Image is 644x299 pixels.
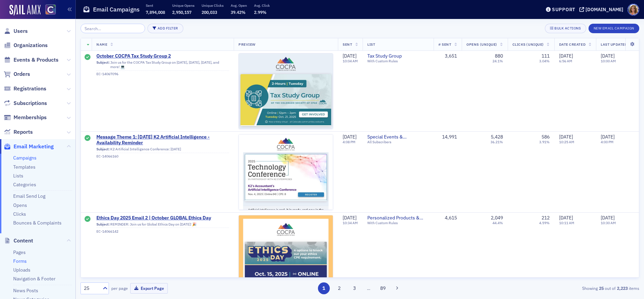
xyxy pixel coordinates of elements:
div: 111 [542,53,550,59]
a: View Homepage [41,4,56,16]
a: New Email Campaign [589,25,639,31]
span: Content [14,237,33,244]
time: 4:00 PM [601,140,614,144]
div: With Custom Rules [367,59,429,63]
button: 2 [333,282,345,294]
a: Subscriptions [4,100,47,107]
time: 10:25 AM [559,140,574,144]
a: Clicks [13,211,26,217]
button: Export Page [130,283,168,294]
a: Events & Products [4,56,59,64]
div: EC-14067096 [96,72,229,76]
a: Message Theme 1: [DATE] K2 Artificial Intelligence - Availability Reminder [96,134,229,146]
div: All Subscribers [367,140,429,144]
div: 36.21% [490,140,503,144]
span: Users [14,27,28,35]
a: Tax Study Group [367,53,429,59]
span: 200,033 [202,9,217,15]
span: Date Created [559,42,585,47]
span: Name [96,42,107,47]
span: Subject: [96,60,110,69]
span: Clicks (Unique) [512,42,544,47]
div: 212 [542,215,550,221]
div: 4.59% [539,221,550,225]
span: Memberships [14,114,47,121]
div: 586 [542,134,550,140]
div: 44.4% [492,221,503,225]
div: Sent [85,216,91,223]
a: Uploads [13,267,30,273]
a: October COCPA Tax Study Group 2 [96,53,229,59]
span: 7,894,008 [146,9,165,15]
span: Email Marketing [14,143,54,150]
time: 10:00 AM [601,59,616,63]
span: # Sent [438,42,451,47]
time: 10:34 AM [343,220,358,225]
img: SailAMX [45,4,56,15]
a: Templates [13,164,36,170]
span: Orders [14,70,30,78]
span: [DATE] [601,53,615,59]
span: 2,950,157 [172,9,191,15]
label: per page [111,285,128,291]
div: 4,615 [438,215,457,221]
span: [DATE] [559,134,573,140]
button: 3 [349,282,361,294]
span: 39.42% [231,9,246,15]
time: 10:11 AM [559,220,574,225]
p: Avg. Open [231,3,247,8]
div: 14,991 [438,134,457,140]
div: Sent [85,54,91,61]
a: Navigation & Footer [13,276,55,282]
span: [DATE] [601,215,615,221]
a: Campaigns [13,155,37,161]
p: Avg. Click [254,3,270,8]
button: New Email Campaign [589,24,639,33]
a: Reports [4,128,33,136]
a: News Posts [13,287,38,294]
strong: 25 [598,285,605,291]
input: Search… [80,24,145,33]
a: Personalized Products & Events [367,215,429,221]
a: Special Events & Announcements [367,134,429,140]
div: Showing out of items [458,285,639,291]
a: Opens [13,202,27,208]
div: 2,049 [491,215,503,221]
a: Forms [13,258,27,264]
a: Email Send Log [13,193,45,199]
a: Categories [13,181,36,188]
div: K2 Artificial Intelligence Conference: [DATE] [96,147,229,153]
span: Subscriptions [14,100,47,107]
span: [DATE] [559,215,573,221]
div: EC-14066142 [96,229,229,234]
span: Last Updated [601,42,627,47]
a: Bounces & Complaints [13,220,62,226]
div: REMINDER: Join us for Global Ethics Day on [DATE]! 🎉 [96,222,229,228]
a: SailAMX [9,5,41,16]
div: 3.04% [539,59,550,63]
a: Ethics Day 2025 Email 2 | October GLOBAL Ethics Day [96,215,229,221]
div: 24.1% [492,59,503,63]
time: 4:08 PM [343,140,355,144]
h1: Email Campaigns [93,5,140,14]
button: Bulk Actions [545,24,586,33]
div: 25 [84,285,99,292]
span: 2.99% [254,9,267,15]
div: EC-14066160 [96,154,229,158]
p: Unique Opens [172,3,194,8]
button: Add Filter [147,24,183,33]
span: Subject: [96,222,110,227]
button: [DOMAIN_NAME] [579,7,626,12]
span: [DATE] [343,134,356,140]
div: 3.91% [539,140,550,144]
span: Sent [343,42,352,47]
div: Support [552,6,575,13]
span: Registrations [14,85,46,92]
span: Profile [627,4,639,16]
p: Sent [146,3,165,8]
span: Preview [238,42,256,47]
